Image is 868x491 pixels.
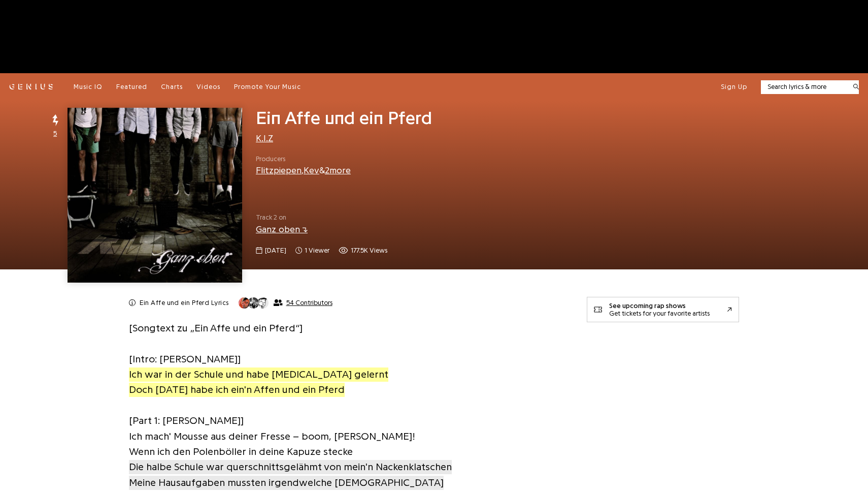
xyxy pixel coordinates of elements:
span: Producers [256,154,351,164]
div: See upcoming rap shows [609,302,710,310]
span: Die halbe Schule war querschnittsgelähmt von mein'n Nackenklatschen [129,460,452,474]
a: Ich war in der Schule und habe [MEDICAL_DATA] gelerntDoch [DATE] habe ich ein'n Affen und ein Pferd [129,366,388,398]
span: 1 viewer [305,246,329,256]
a: K.I.Z [256,134,273,143]
span: [DATE] [265,246,286,256]
span: Charts [161,83,183,90]
div: , & [256,164,351,177]
span: 54 Contributors [286,299,332,307]
div: Get tickets for your favorite artists [609,310,710,317]
span: Music IQ [74,83,103,90]
span: 5 [53,129,57,139]
a: See upcoming rap showsGet tickets for your favorite artists [587,297,739,322]
span: 177,494 views [339,246,387,256]
span: Ein Affe und ein Pferd [256,109,432,127]
a: Die halbe Schule war querschnittsgelähmt von mein'n Nackenklatschen [129,459,452,475]
a: Music IQ [74,82,103,91]
span: 1 viewer [295,246,329,256]
a: Ganz oben [256,225,308,234]
a: Flitzpiepen [256,166,302,175]
a: Kev [304,166,319,175]
span: Track 2 on [256,212,573,223]
button: 54 Contributors [238,297,332,309]
img: Cover art for Ein Affe und ein Pferd by K.I.Z [68,108,242,283]
a: Videos [196,82,220,91]
h2: Ein Affe und ein Pferd Lyrics [140,298,229,308]
span: 177.5K views [351,246,387,256]
button: Sign Up [721,82,747,91]
span: Ich war in der Schule und habe [MEDICAL_DATA] gelernt Doch [DATE] habe ich ein'n Affen und ein Pferd [129,367,388,397]
span: Featured [116,83,147,90]
input: Search lyrics & more [761,82,847,92]
button: 2more [325,165,351,176]
a: Charts [161,82,183,91]
span: Videos [196,83,220,90]
a: Promote Your Music [234,82,301,91]
span: Promote Your Music [234,83,301,90]
a: Featured [116,82,147,91]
